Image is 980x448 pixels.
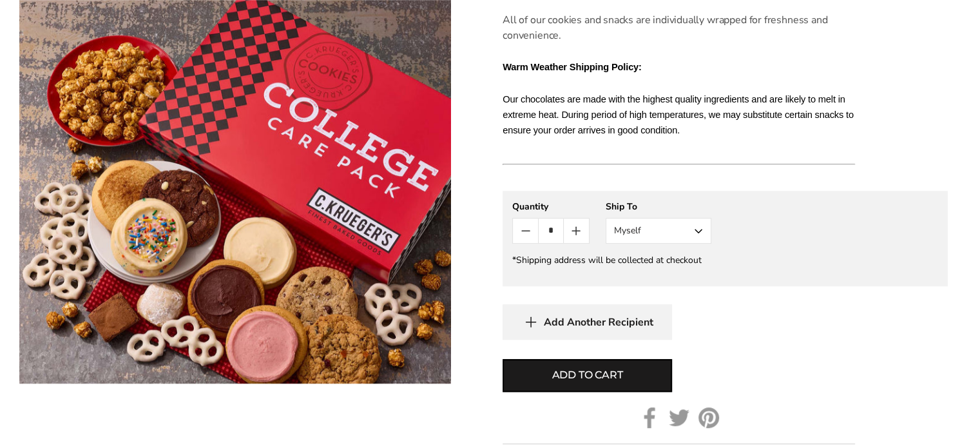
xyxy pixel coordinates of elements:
iframe: Sign Up via Text for Offers [10,399,133,438]
span: Warm Weather Shipping Policy: [503,62,642,72]
button: Myself [606,218,711,244]
div: *Shipping address will be collected at checkout [512,254,938,266]
input: Quantity [538,219,563,243]
button: Add to cart [503,359,672,392]
div: Ship To [606,200,711,213]
div: Quantity [512,200,590,213]
button: Count plus [564,219,589,243]
span: Our chocolates are made with the highest quality ingredients and are likely to melt in extreme he... [503,94,854,135]
a: Facebook [639,407,660,428]
a: Pinterest [698,407,719,428]
p: All of our cookies and snacks are individually wrapped for freshness and convenience. [503,12,855,43]
gfm-form: New recipient [503,191,948,286]
button: Add Another Recipient [503,304,672,340]
button: Count minus [513,219,538,243]
a: Twitter [669,407,689,428]
span: Add Another Recipient [544,316,653,329]
span: Add to cart [552,367,623,383]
